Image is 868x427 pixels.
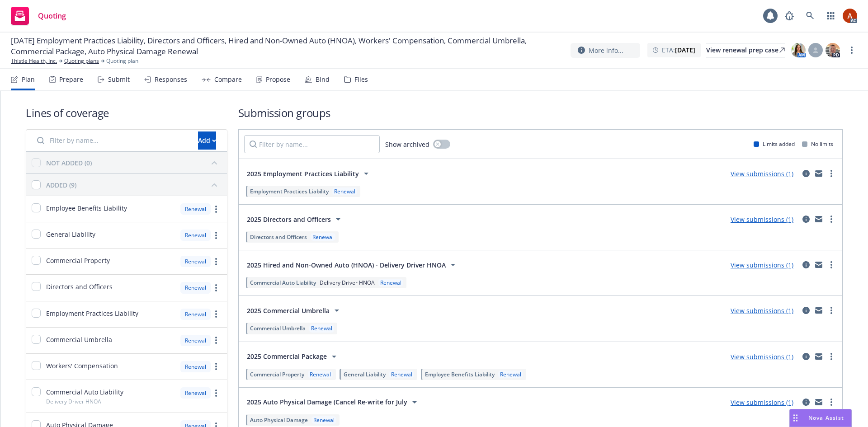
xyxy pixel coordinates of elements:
div: NOT ADDED (0) [46,158,92,168]
button: 2025 Directors and Officers [244,210,346,228]
div: No limits [802,140,833,148]
a: Thistle Health, Inc. [11,57,57,65]
img: photo [791,43,806,57]
div: Renewal [311,233,335,241]
div: Responses [155,76,187,83]
a: View submissions (1) [731,306,793,315]
span: 2025 Employment Practices Liability [247,169,359,178]
a: View submissions (1) [731,398,793,407]
a: View submissions (1) [731,261,793,269]
a: mail [813,305,824,316]
div: Renewal [498,371,523,378]
a: circleInformation [801,214,811,225]
div: Renewal [378,279,403,286]
div: ADDED (9) [46,180,76,190]
span: Commercial Umbrella [250,324,306,332]
span: 2025 Commercial Umbrella [247,306,330,315]
button: Add [198,131,216,150]
a: Report a Bug [780,7,798,25]
div: Submit [108,76,130,83]
span: Employment Practices Liability [250,188,329,195]
a: more [826,305,837,316]
button: 2025 Employment Practices Liability [244,164,374,183]
span: Nova Assist [808,414,844,422]
a: more [826,259,837,270]
a: more [846,45,857,56]
div: Renewal [180,282,211,293]
input: Filter by name... [32,131,193,150]
div: Limits added [754,140,795,148]
span: 2025 Commercial Package [247,352,327,361]
div: Renewal [180,309,211,320]
span: Quoting plan [106,57,138,65]
span: 2025 Hired and Non-Owned Auto (HNOA) - Delivery Driver HNOA [247,260,446,270]
a: more [211,282,222,293]
a: mail [813,168,824,179]
div: Renewal [332,188,357,195]
a: circleInformation [801,397,811,408]
span: Commercial Auto Liability [46,387,123,397]
a: mail [813,214,824,225]
a: mail [813,351,824,362]
span: General Liability [344,371,386,378]
input: Filter by name... [244,135,380,153]
a: circleInformation [801,351,811,362]
a: View submissions (1) [731,215,793,224]
button: 2025 Auto Physical Damage (Cancel Re-write for July [244,393,423,411]
a: more [211,361,222,372]
a: more [211,388,222,399]
a: Search [801,7,819,25]
button: ADDED (9) [46,178,222,192]
div: Plan [22,76,35,83]
a: View renewal prep case [706,43,785,57]
span: Commercial Auto Liability [250,279,316,286]
button: NOT ADDED (0) [46,155,222,170]
a: more [826,351,837,362]
a: more [211,256,222,267]
span: More info... [589,46,623,55]
a: more [211,335,222,346]
div: Propose [266,76,290,83]
a: more [826,168,837,179]
img: photo [843,9,857,23]
a: Quoting [7,3,70,28]
div: Renewal [180,387,211,399]
div: Renewal [180,230,211,241]
button: 2025 Commercial Package [244,347,342,366]
span: General Liability [46,230,95,239]
div: Bind [316,76,330,83]
span: Directors and Officers [46,282,113,291]
a: more [211,204,222,215]
div: Compare [214,76,242,83]
div: Add [198,132,216,149]
a: circleInformation [801,305,811,316]
div: Renewal [389,371,414,378]
a: circleInformation [801,168,811,179]
a: more [211,309,222,319]
button: Nova Assist [789,409,852,427]
a: more [826,214,837,225]
img: photo [826,43,840,57]
div: Prepare [59,76,83,83]
button: 2025 Hired and Non-Owned Auto (HNOA) - Delivery Driver HNOA [244,256,461,274]
span: Quoting [38,12,66,19]
a: more [826,397,837,408]
span: Commercial Property [46,256,110,265]
div: Renewal [180,256,211,267]
button: More info... [571,43,640,58]
span: Commercial Property [250,371,304,378]
span: Directors and Officers [250,233,307,241]
div: Renewal [180,361,211,372]
h1: Submission groups [238,105,843,120]
span: 2025 Directors and Officers [247,215,331,224]
span: 2025 Auto Physical Damage (Cancel Re-write for July [247,397,407,407]
div: Renewal [180,335,211,346]
a: mail [813,397,824,408]
a: View submissions (1) [731,352,793,361]
div: View renewal prep case [706,43,785,57]
button: 2025 Commercial Umbrella [244,301,345,319]
a: View submissions (1) [731,169,793,178]
a: Switch app [822,7,840,25]
span: ETA : [662,45,695,55]
a: circleInformation [801,259,811,270]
